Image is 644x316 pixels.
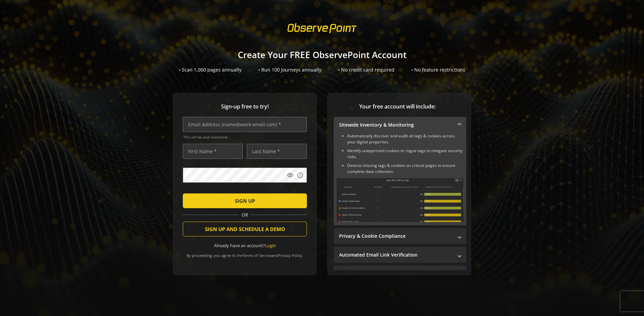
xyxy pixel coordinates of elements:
[339,122,453,128] mat-panel-title: Sitewide Inventory & Monitoring
[183,222,307,236] button: SIGN UP AND SCHEDULE A DEMO
[183,117,307,132] input: Email Address (name@work-email.com) *
[183,135,307,139] span: This will be your Username
[247,144,307,159] input: Last Name *
[339,252,453,258] mat-panel-title: Automated Email Link Verification
[334,103,461,110] span: Your free account will include:
[336,178,464,222] img: Sitewide Inventory & Monitoring
[347,148,464,160] li: Identify unapproved cookies or rogue tags to mitigate security risks.
[347,133,464,145] li: Automatically discover and audit all tags & cookies across your digital properties.
[239,212,251,218] span: OR
[179,66,241,73] div: • Scan 1,000 pages annually
[183,144,243,159] input: First Name *
[183,103,307,110] span: Sign-up free to try!
[338,66,394,73] div: • No credit card required
[183,249,307,258] div: By proceeding, you agree to the and .
[297,172,304,179] mat-icon: info
[347,163,464,175] li: Detects missing tags & cookies on critical pages to ensure complete data collection.
[243,253,271,258] a: Terms of Service
[278,253,302,258] a: Privacy Policy
[334,247,466,263] mat-expansion-panel-header: Automated Email Link Verification
[411,66,465,73] div: • No feature restrictions
[334,117,466,133] mat-expansion-panel-header: Sitewide Inventory & Monitoring
[235,195,255,207] span: SIGN UP
[287,172,293,179] mat-icon: visibility
[334,133,466,225] div: Sitewide Inventory & Monitoring
[334,266,466,282] mat-expansion-panel-header: Performance Monitoring with Web Vitals
[339,233,453,239] mat-panel-title: Privacy & Cookie Compliance
[183,242,307,249] div: Already have an account?
[205,223,285,235] span: SIGN UP AND SCHEDULE A DEMO
[258,66,321,73] div: • Run 100 Journeys annually
[334,228,466,244] mat-expansion-panel-header: Privacy & Cookie Compliance
[265,242,276,249] a: Login
[183,193,307,208] button: SIGN UP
